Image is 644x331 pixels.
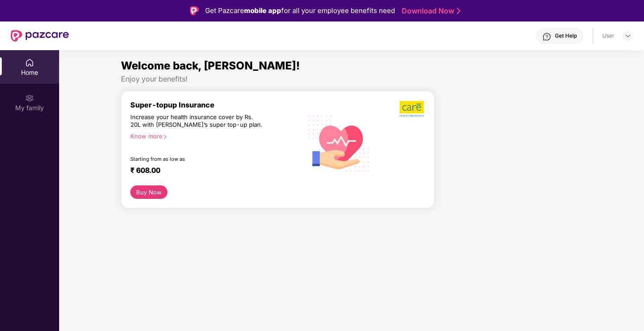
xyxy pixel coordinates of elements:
[205,5,395,16] div: Get Pazcare for all your employee benefits need
[542,32,551,41] img: svg+xml;base64,PHN2ZyBpZD0iSGVscC0zMngzMiIgeG1sbnM9Imh0dHA6Ly93d3cudzMub3JnLzIwMDAvc3ZnIiB3aWR0aD...
[130,156,264,162] div: Starting from as low as
[130,113,264,129] div: Increase your health insurance cover by Rs. 20L with [PERSON_NAME]’s super top-up plan.
[130,133,297,139] div: Know more
[302,105,376,180] img: svg+xml;base64,PHN2ZyB4bWxucz0iaHR0cDovL3d3dy53My5vcmcvMjAwMC9zdmciIHhtbG5zOnhsaW5rPSJodHRwOi8vd3...
[399,100,425,117] img: b5dec4f62d2307b9de63beb79f102df3.png
[244,6,281,15] strong: mobile app
[457,6,460,16] img: Stroke
[11,30,69,42] img: New Pazcare Logo
[130,100,302,109] div: Super-topup Insurance
[602,32,614,39] div: User
[163,134,167,139] span: right
[624,32,631,39] img: svg+xml;base64,PHN2ZyBpZD0iRHJvcGRvd24tMzJ4MzIiIHhtbG5zPSJodHRwOi8vd3d3LnczLm9yZy8yMDAwL3N2ZyIgd2...
[190,6,199,15] img: Logo
[25,58,34,67] img: svg+xml;base64,PHN2ZyBpZD0iSG9tZSIgeG1sbnM9Imh0dHA6Ly93d3cudzMub3JnLzIwMDAvc3ZnIiB3aWR0aD0iMjAiIG...
[121,74,583,84] div: Enjoy your benefits!
[130,166,293,176] div: ₹ 608.00
[402,6,458,16] a: Download Now
[25,94,34,103] img: svg+xml;base64,PHN2ZyB3aWR0aD0iMjAiIGhlaWdodD0iMjAiIHZpZXdCb3g9IjAgMCAyMCAyMCIgZmlsbD0ibm9uZSIgeG...
[130,185,167,199] button: Buy Now
[555,32,577,39] div: Get Help
[121,59,300,72] span: Welcome back, [PERSON_NAME]!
